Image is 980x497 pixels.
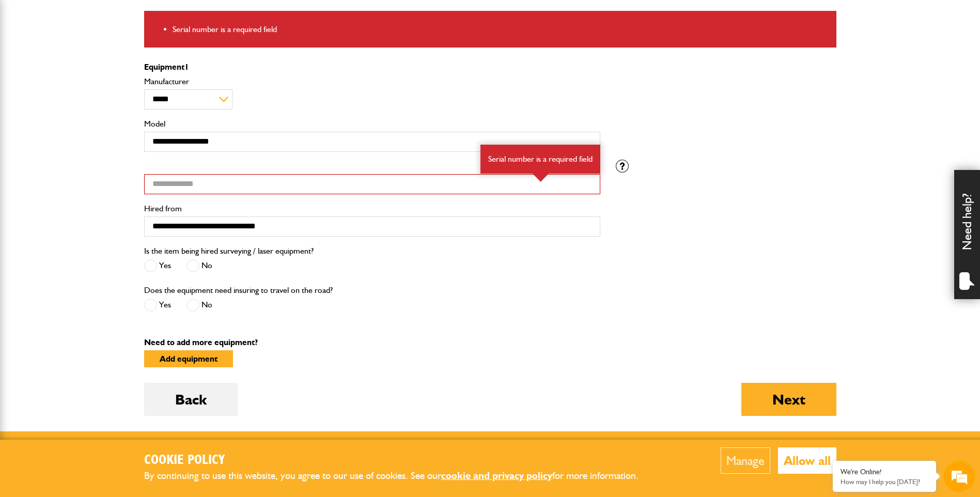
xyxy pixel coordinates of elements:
[144,259,171,272] label: Yes
[144,453,656,469] h2: Cookie Policy
[778,447,836,474] button: Allow all
[144,247,314,255] label: Is the item being hired surveying / laser equipment?
[144,350,233,367] button: Add equipment
[144,77,600,86] label: Manufacturer
[441,470,552,482] a: cookie and privacy policy
[144,120,600,128] label: Model
[533,174,549,182] img: error-box-arrow.svg
[841,478,928,486] p: How may I help you today?
[144,468,656,484] p: By continuing to use this website, you agree to our use of cookies. See our for more information.
[144,338,836,347] p: Need to add more equipment?
[144,383,238,416] button: Back
[173,23,829,36] li: Serial number is a required field
[186,259,212,272] label: No
[954,170,980,299] div: Need help?
[841,468,928,476] div: We're Online!
[144,286,333,294] label: Does the equipment need insuring to travel on the road?
[741,383,836,416] button: Next
[144,299,171,312] label: Yes
[144,205,600,213] label: Hired from
[480,145,600,174] div: Serial number is a required field
[721,447,770,474] button: Manage
[186,299,212,312] label: No
[144,63,600,71] p: Equipment
[184,62,189,72] span: 1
